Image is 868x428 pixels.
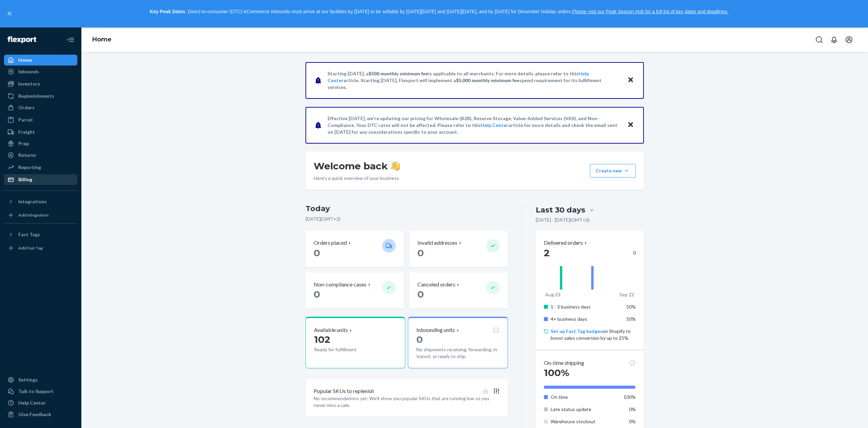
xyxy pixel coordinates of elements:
[4,102,77,113] a: Orders
[305,231,404,267] button: Orders placed 0
[305,317,405,368] button: Available units102Ready for fulfillment
[456,77,519,83] span: $5,000 monthly minimum fee
[4,91,77,101] a: Replenishments
[536,217,590,223] p: [DATE] - [DATE] ( GMT+2 )
[4,150,77,161] a: Returns
[18,411,51,418] div: Give Feedback
[4,243,77,254] a: Add Fast Tag
[314,160,400,172] h1: Welcome back
[18,140,29,147] div: Prep
[544,247,636,259] div: 0
[4,409,77,420] button: Give Feedback
[624,394,636,400] span: 100%
[416,334,423,345] span: 0
[416,326,455,334] p: Inbounding units
[545,291,560,298] p: Aug 23
[18,399,46,406] div: Help Center
[4,114,77,125] a: Parcel
[409,273,508,309] button: Canceled orders 0
[305,203,508,214] h3: Today
[812,33,826,46] button: Open Search Box
[417,289,424,300] span: 0
[18,116,33,123] div: Parcel
[417,247,424,259] span: 0
[314,346,377,353] p: Ready for fulfillment
[551,328,603,334] a: Set up Fast Tag badges
[314,247,320,259] span: 0
[18,152,36,159] div: Returns
[842,33,856,46] button: Open account menu
[4,196,77,207] button: Integrations
[87,30,117,50] ol: breadcrumbs
[314,334,330,345] span: 102
[409,231,508,267] button: Invalid addresses 0
[314,326,348,334] p: Available units
[544,239,588,247] button: Delivered orders
[64,33,77,46] button: Close Navigation
[629,406,636,412] span: 0%
[590,164,636,178] button: Create new
[4,397,77,408] a: Help Center
[417,239,457,247] p: Invalid addresses
[328,115,621,135] p: Effective [DATE], we're updating our pricing for Wholesale (B2B), Reserve Storage, Value-Added Se...
[416,346,499,360] p: No shipments receiving, forwarding, in transit, or ready to ship
[7,36,36,43] img: Flexport logo
[92,36,112,43] a: Home
[551,406,617,413] p: Late status update
[4,138,77,149] a: Prep
[4,374,77,385] a: Settings
[536,205,585,215] div: Last 30 days
[18,164,41,171] div: Reporting
[314,289,320,300] span: 0
[629,418,636,424] span: 0%
[4,66,77,77] a: Inbounds
[18,388,54,395] div: Talk to Support
[314,239,347,247] p: Orders placed
[4,55,77,66] a: Home
[18,212,48,218] div: Add Integration
[551,316,617,322] p: 4+ business days
[18,57,32,63] div: Home
[6,10,13,17] button: close,
[626,316,636,322] span: 50%
[408,317,508,368] button: Inbounding units0No shipments receiving, forwarding, in transit, or ready to ship
[18,376,38,383] div: Settings
[481,122,508,128] a: Help Center
[369,71,428,76] span: $500 monthly minimum fee
[305,216,508,222] p: [DATE] ( GMT+2 )
[4,210,77,221] a: Add Integration
[16,6,862,18] p: : Direct-to-consumer (DTC) eCommerce inbounds must arrive at our facilities by [DATE] to be sella...
[626,304,636,310] span: 50%
[4,162,77,173] a: Reporting
[827,33,841,46] button: Open notifications
[314,281,367,289] p: Non-compliance cases
[544,367,569,378] span: 100%
[626,120,635,130] button: Close
[4,386,77,397] a: Talk to Support
[391,161,400,171] img: hand-wave emoji
[4,229,77,240] button: Fast Tags
[551,418,617,425] p: Warehouse stockout
[314,395,500,409] p: No recommendations yet. We’ll show you popular SKUs that are running low so you never miss a sale.
[551,328,636,341] p: on Shopify to boost sales conversion by up to 25%.
[551,394,617,401] p: On time
[18,68,39,75] div: Inbounds
[18,176,32,183] div: Billing
[18,245,43,251] div: Add Fast Tag
[417,281,455,289] p: Canceled orders
[314,175,400,182] p: Here’s a quick overview of your business
[328,70,621,91] p: Starting [DATE], a is applicable to all merchants. For more details, please refer to this article...
[4,127,77,137] a: Freight
[18,231,40,238] div: Fast Tags
[544,359,584,367] p: On-time shipping
[18,104,35,111] div: Orders
[572,9,728,14] a: Please visit our Peak Season Hub for a full list of key dates and deadlines.
[551,303,617,310] p: 1 - 3 business days
[18,129,35,135] div: Freight
[619,291,634,298] p: Sep 22
[626,75,635,85] button: Close
[4,78,77,89] a: Inventory
[544,247,550,259] span: 2
[4,174,77,185] a: Billing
